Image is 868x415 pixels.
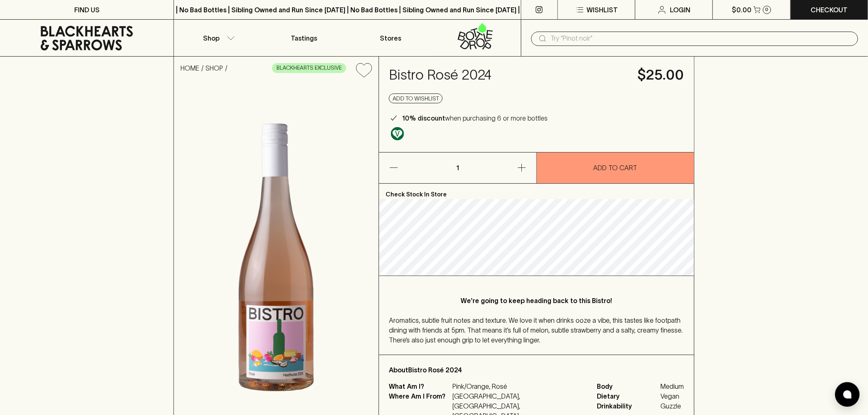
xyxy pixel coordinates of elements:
p: $0.00 [732,5,752,15]
p: FIND US [74,5,100,15]
h4: $25.00 [638,66,684,84]
a: Tastings [261,20,347,56]
a: HOME [180,64,199,72]
span: Body [597,381,659,391]
p: Wishlist [587,5,618,15]
p: Shop [203,33,219,43]
span: BLACKHEARTS EXCLUSIVE [272,64,346,72]
span: Vegan [661,391,684,401]
p: About Bistro Rosé 2024 [389,365,684,375]
span: Aromatics, subtle fruit notes and texture. We love it when drinks ooze a vibe, this tastes like f... [389,317,683,344]
p: Check Stock In Store [379,184,694,199]
img: Vegan [391,127,404,140]
p: 1 [448,153,468,183]
p: when purchasing 6 or more bottles [402,113,548,123]
a: Stores [347,20,434,56]
span: Drinkability [597,401,659,411]
h4: Bistro Rosé 2024 [389,66,628,84]
p: Checkout [811,5,848,15]
span: Guzzle [661,401,684,411]
p: What Am I? [389,381,450,391]
p: ADD TO CART [594,163,637,173]
button: Shop [174,20,260,56]
button: Add to wishlist [353,60,375,81]
button: Add to wishlist [389,93,443,103]
a: SHOP [206,64,223,72]
p: Login [670,5,691,15]
button: ADD TO CART [537,153,694,183]
a: Made without the use of any animal products. [389,125,406,142]
p: 0 [765,7,769,12]
p: Tastings [291,33,317,43]
p: Pink/Orange, Rosé [452,381,587,391]
span: Medium [661,381,684,391]
img: bubble-icon [843,390,852,399]
input: Try "Pinot noir" [551,32,852,45]
p: We're going to keep heading back to this Bistro! [405,296,668,306]
p: Stores [380,33,402,43]
span: Dietary [597,391,659,401]
b: 10% discount [402,114,445,122]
